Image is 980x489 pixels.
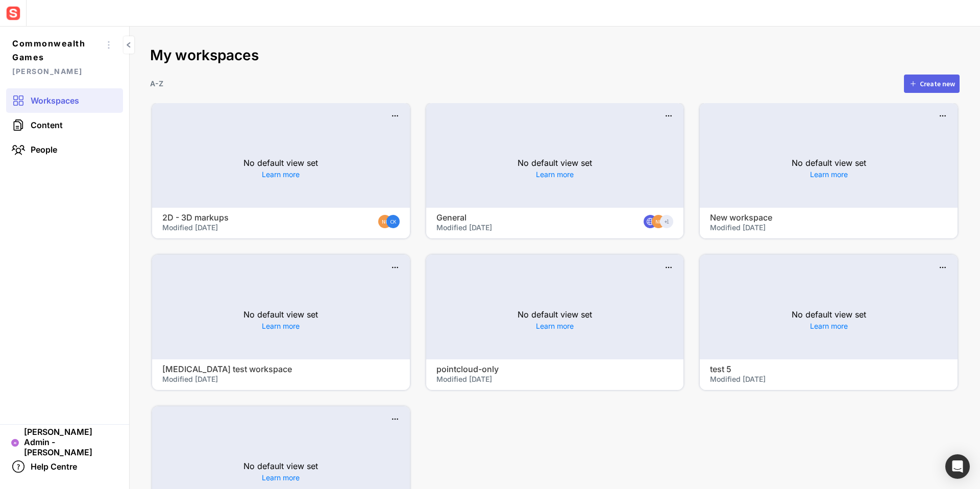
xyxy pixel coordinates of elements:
a: Workspaces [6,88,123,113]
h4: pointcloud-only [436,364,635,374]
div: Create new [920,80,955,87]
a: Learn more [810,321,848,331]
p: No default view set [243,308,318,321]
a: Content [6,113,123,137]
a: Learn more [536,321,574,331]
button: Create new [904,75,960,93]
text: NK [381,218,388,225]
a: Learn more [262,472,300,483]
p: No default view set [518,308,592,321]
p: No default view set [518,157,592,169]
a: People [6,137,123,162]
span: Commonwealth Games [12,37,101,64]
text: NK [655,218,663,225]
span: Modified [DATE] [162,223,218,232]
span: Modified [DATE] [710,223,766,232]
p: No default view set [792,157,866,169]
h4: New workspace [710,213,909,223]
h4: General [436,213,635,223]
span: Workspaces [31,95,79,106]
span: Help Centre [31,461,77,472]
a: Learn more [262,321,300,331]
h4: [MEDICAL_DATA] test workspace [162,364,361,374]
h4: 2D - 3D markups [162,213,361,223]
span: Modified [DATE] [162,375,218,383]
img: sensat [4,4,22,22]
a: Help Centre [6,454,123,479]
a: Learn more [810,169,848,180]
a: Learn more [262,169,300,180]
p: No default view set [243,460,318,472]
img: globe.svg [646,217,655,226]
text: AD [13,441,17,445]
div: +1 [660,215,673,228]
span: Modified [DATE] [436,375,492,383]
span: [PERSON_NAME] Admin - [PERSON_NAME] [24,427,118,457]
h4: test 5 [710,364,909,374]
span: [PERSON_NAME] [12,64,101,78]
div: Open Intercom Messenger [945,454,970,479]
h2: My workspaces [150,47,960,64]
span: Content [31,120,63,130]
span: Modified [DATE] [710,375,766,383]
span: Modified [DATE] [436,223,492,232]
p: No default view set [792,308,866,321]
text: CK [390,218,396,225]
span: People [31,144,57,155]
a: Learn more [536,169,574,180]
p: No default view set [243,157,318,169]
p: A-Z [150,78,163,89]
